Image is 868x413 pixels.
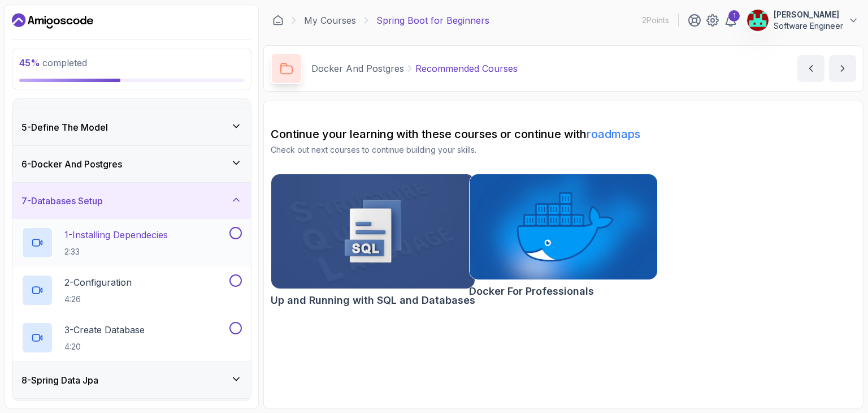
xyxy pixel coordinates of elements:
p: [PERSON_NAME] [774,9,843,20]
a: Dashboard [12,12,93,30]
h3: 6 - Docker And Postgres [21,157,122,171]
a: Docker For Professionals cardDocker For Professionals [469,174,658,299]
p: Check out next courses to continue building your skills. [271,144,856,156]
a: 1 [724,14,737,27]
img: Docker For Professionals card [470,174,658,279]
span: completed [19,57,87,68]
button: 5-Define The Model [12,109,251,145]
button: previous content [797,55,824,82]
p: 2:33 [64,246,168,257]
h2: Docker For Professionals [469,283,594,299]
p: 4:26 [64,294,132,305]
button: 3-Create Database4:20 [21,322,242,354]
a: Up and Running with SQL and Databases cardUp and Running with SQL and Databases [271,174,475,308]
p: Spring Boot for Beginners [376,14,489,27]
button: 6-Docker And Postgres [12,146,251,182]
p: 2 - Configuration [64,276,132,289]
span: 45 % [19,57,40,68]
p: Docker And Postgres [311,62,404,75]
h3: 7 - Databases Setup [21,194,103,208]
img: Up and Running with SQL and Databases card [271,174,475,289]
h2: Up and Running with SQL and Databases [271,292,475,308]
button: user profile image[PERSON_NAME]Software Engineer [747,9,859,32]
button: 7-Databases Setup [12,183,251,219]
img: user profile image [747,10,769,31]
button: 2-Configuration4:26 [21,274,242,306]
div: 1 [728,10,740,21]
h2: Continue your learning with these courses or continue with [271,126,856,142]
button: 8-Spring Data Jpa [12,362,251,398]
p: 1 - Installing Dependecies [64,228,168,242]
button: 1-Installing Dependecies2:33 [21,227,242,259]
a: My Courses [304,14,356,27]
p: Software Engineer [774,20,843,32]
button: next content [829,55,856,82]
a: Dashboard [272,15,284,26]
h3: 8 - Spring Data Jpa [21,373,98,387]
p: 3 - Create Database [64,323,145,337]
p: 4:20 [64,341,145,352]
p: 2 Points [642,15,669,26]
a: roadmaps [587,127,640,141]
h3: 5 - Define The Model [21,121,108,134]
p: Recommended Courses [415,62,518,75]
